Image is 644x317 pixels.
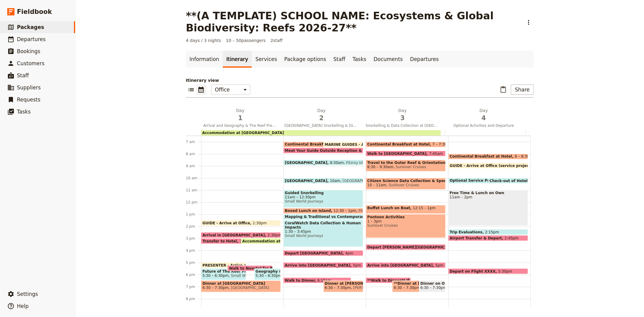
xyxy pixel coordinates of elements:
[367,263,436,267] span: Arrive into [GEOGRAPHIC_DATA]
[367,179,444,183] span: Citizen Science Data Collection & Species & Predator Identification
[366,244,446,250] div: Depart [PERSON_NAME][GEOGRAPHIC_DATA]
[186,10,520,34] h1: **(A TEMPLATE) SCHOOL NAME: Ecosystems & Global Biodiversity: Reefs 2026-27**
[186,188,201,193] div: 11 am
[448,268,528,274] div: Depart on Flight XXXX5:30pm
[285,179,330,183] span: [GEOGRAPHIC_DATA]
[241,238,281,244] div: Accommodation at [GEOGRAPHIC_DATA]
[419,280,446,292] div: Dinner on Own6:30 – 7:30pm
[186,284,201,289] div: 7 pm
[356,209,404,213] span: Fitzroy Island Adventures
[450,154,515,158] span: Continental Breakfast at Hotel
[505,236,518,240] span: 2:45pm
[284,262,363,268] div: Arrive into [GEOGRAPHIC_DATA]5pm
[284,178,363,184] div: [GEOGRAPHIC_DATA]10am[GEOGRAPHIC_DATA]
[366,205,446,214] div: Buffet Lunch on Boat12:15 – 1pm
[285,161,330,165] span: [GEOGRAPHIC_DATA]
[435,263,444,267] span: 5pm
[201,238,269,244] div: Transfer to Hotel3pm
[448,190,528,226] div: Free Time & Lunch on Own11am – 2pm
[367,219,444,223] span: 1 – 3pm
[186,248,201,253] div: 4 pm
[285,191,362,195] span: Guided Snorkelling
[203,233,268,237] span: Arrival in [GEOGRAPHIC_DATA]
[323,142,363,147] div: MARINE GUIDES - Arrive at Office
[203,239,240,243] span: Transfer to Hotel
[196,85,206,95] button: Calendar view
[17,24,44,30] span: Packages
[450,195,527,199] span: 11am – 2pm
[186,37,221,43] span: 4 days / 3 nights
[284,107,358,123] h2: Day
[285,229,362,234] span: 1:30 – 3:45pm
[284,208,363,214] div: Boxed Lunch on Island12:30 – 1pmFitzroy Island Adventures
[284,220,363,247] div: CoralWatch Data Collection & Human Impacts1:30 – 3:45pmSmall World Journeys
[201,232,281,238] div: Arrival in [GEOGRAPHIC_DATA]2:30pm
[485,230,499,234] span: 2:15pm
[17,60,44,66] span: Customers
[201,220,281,226] div: GUIDE - Arrive at Office1:30pm
[363,123,442,128] span: Snorkelling & Data Collection at [GEOGRAPHIC_DATA]
[367,245,462,249] span: Depart [PERSON_NAME][GEOGRAPHIC_DATA]
[284,160,363,165] div: [GEOGRAPHIC_DATA]8:30amFitzroy Island Adventures
[429,152,443,155] span: 7:45am
[285,234,362,238] span: Small World Journeys
[282,107,363,130] button: Day2[GEOGRAPHIC_DATA] Snorkelling & [GEOGRAPHIC_DATA]
[201,262,246,268] div: PRESENTER - Arrive at [GEOGRAPHIC_DATA]
[330,161,344,165] span: 8:30am
[367,165,394,169] span: 8:30 – 9:30am
[406,51,442,68] a: Departures
[366,178,446,190] div: Citizen Science Data Collection & Species & Predator Identification10 – 11amSunlover Cruises
[252,51,281,68] a: Services
[240,239,248,243] span: 3pm
[17,72,29,78] span: Staff
[256,269,279,274] span: Geography & The Reef Presentation
[351,286,396,290] span: [PERSON_NAME]'s Cafe
[186,260,201,265] div: 5 pm
[186,272,201,277] div: 6 pm
[349,51,370,68] a: Tasks
[394,281,436,286] span: **Dinner at [GEOGRAPHIC_DATA] Social by [PERSON_NAME]** If dinner on own take this out
[17,303,29,309] span: Help
[323,280,363,292] div: Dinner at [PERSON_NAME][GEOGRAPHIC_DATA]6:30 – 7:30pm[PERSON_NAME]'s Cafe
[386,183,419,187] span: Sunlover Cruises
[490,179,530,183] span: Check-out of Hotel
[284,148,363,153] div: Meet Your Guide Outside Reception & Depart
[285,221,362,229] span: CoralWatch Data Collection & Human Impacts
[229,274,269,278] span: Small World Journeys
[444,123,523,128] span: Optional Activities and Departure
[17,97,40,103] span: Requests
[242,239,327,243] span: Accommodation at [GEOGRAPHIC_DATA]
[366,151,446,156] div: Walk to [GEOGRAPHIC_DATA]7:45am
[488,178,528,184] div: Check-out of Hotel
[285,195,362,199] span: 11am – 12:30pm
[330,51,349,68] a: Staff
[256,274,282,278] span: 5:30 – 6:30pm
[285,215,414,219] span: Mapping & Traditional vs Contemporary Management Activity
[367,223,444,228] span: Sunlover Cruises
[366,114,440,123] span: 3
[201,107,282,130] button: Day1Arrival and Geography & The Reef Presentation
[448,154,528,159] div: Continental Breakfast at Hotel8 – 8:30am
[284,277,351,283] div: Walk to Dinner6:15pm
[203,107,277,123] h2: Day
[325,286,351,290] span: 6:30 – 7:30pm
[201,280,281,292] div: Dinner at [GEOGRAPHIC_DATA]6:30 – 7:30pm[GEOGRAPHIC_DATA]
[448,178,516,184] div: Optional Service Project, Eco-Organic Banana Farm or Aboriginal Culture Experience
[186,77,534,83] p: Itinerary view
[271,37,283,43] span: 2 staff
[203,281,279,286] span: Dinner at [GEOGRAPHIC_DATA]
[370,51,406,68] a: Documents
[202,131,284,135] span: Accommodation at [GEOGRAPHIC_DATA]
[284,190,363,208] div: Guided Snorkelling11am – 12:30pmSmall World Journeys
[17,109,31,115] span: Tasks
[201,268,246,280] div: Future of The Reef Presentation5:30 – 6:30pmSmall World Journeys
[367,152,429,155] span: Walk to [GEOGRAPHIC_DATA]
[363,107,444,130] button: Day3Snorkelling & Data Collection at [GEOGRAPHIC_DATA]
[254,268,281,280] div: Geography & The Reef Presentation5:30 – 6:30pm
[227,265,273,271] div: Walk to Novotel for Presentation & Dinner
[325,142,395,146] span: MARINE GUIDES - Arrive at Office
[253,221,267,225] span: 1:30pm
[344,161,392,165] span: Fitzroy Island Adventures
[186,296,201,301] div: 8 pm
[201,130,441,136] div: Accommodation at [GEOGRAPHIC_DATA]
